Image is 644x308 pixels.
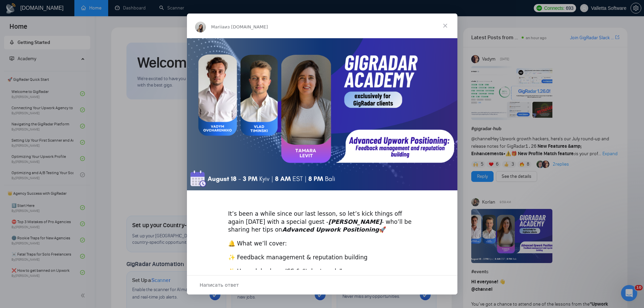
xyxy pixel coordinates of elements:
[328,218,382,225] i: [PERSON_NAME]
[200,281,239,289] span: Написать ответ
[187,275,457,294] div: Открыть разговор и ответить
[211,24,225,29] span: Mariia
[224,24,268,29] span: из [DOMAIN_NAME]
[228,267,416,276] div: ✨ Upwork badges, JSS & “talent pools”
[228,240,416,248] div: 🔔 What we’ll cover:
[282,226,379,233] i: Advanced Upwork Positioning
[195,22,206,32] img: Profile image for Mariia
[228,202,416,234] div: ​It’s been a while since our last lesson, so let’s kick things off again [DATE] with a special gu...
[228,254,416,262] div: ✨ Feedback management & reputation building
[433,14,457,38] span: Закрыть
